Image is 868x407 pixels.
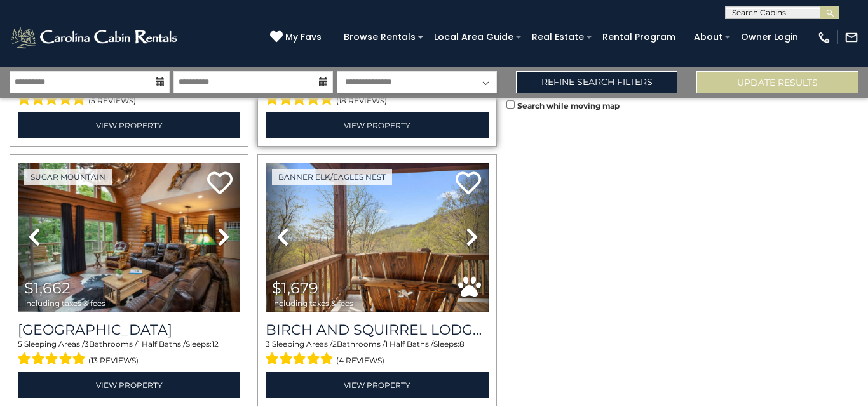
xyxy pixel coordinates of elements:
a: Real Estate [526,27,590,47]
div: Sleeping Areas / Bathrooms / Sleeps: [18,338,240,369]
a: Birch and Squirrel Lodge at [GEOGRAPHIC_DATA] [266,321,488,338]
span: (13 reviews) [88,352,139,369]
span: 8 [459,339,465,349]
h3: Grouse Moor Lodge [18,321,240,338]
img: White-1-2.png [10,25,181,50]
a: View Property [266,112,488,138]
a: [GEOGRAPHIC_DATA] [18,321,240,338]
small: Search while moving map [517,101,620,110]
span: $1,662 [24,279,71,297]
a: Local Area Guide [428,27,520,47]
span: 12 [212,339,219,349]
span: including taxes & fees [24,299,105,307]
a: View Property [18,112,240,138]
a: Add to favorites [456,170,481,197]
a: Owner Login [735,27,804,47]
a: About [688,27,729,47]
div: Sleeping Areas / Bathrooms / Sleeps: [266,338,488,369]
a: My Favs [270,30,325,44]
a: Rental Program [596,27,682,47]
span: My Favs [285,30,322,44]
button: Update Results [696,71,858,93]
a: Banner Elk/Eagles Nest [272,169,392,185]
span: 1 Half Baths / [137,339,186,349]
span: (18 reviews) [336,93,387,109]
img: phone-regular-white.png [817,30,831,44]
span: (5 reviews) [88,93,136,109]
img: mail-regular-white.png [844,30,858,44]
a: Add to favorites [207,170,233,197]
img: thumbnail_163274470.jpeg [18,163,240,312]
span: 5 [18,339,22,349]
span: 3 [85,339,89,349]
span: $1,679 [272,279,318,297]
span: 2 [332,339,337,349]
span: (4 reviews) [336,352,384,369]
a: Browse Rentals [337,27,422,47]
img: thumbnail_164375142.jpeg [266,163,488,312]
a: View Property [18,372,240,398]
a: Refine Search Filters [516,71,678,93]
input: Search while moving map [506,100,515,109]
span: including taxes & fees [272,299,353,307]
a: Sugar Mountain [24,169,112,185]
span: 1 Half Baths / [385,339,433,349]
a: View Property [266,372,488,398]
h3: Birch and Squirrel Lodge at Eagles Nest [266,321,488,338]
span: 3 [266,339,270,349]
